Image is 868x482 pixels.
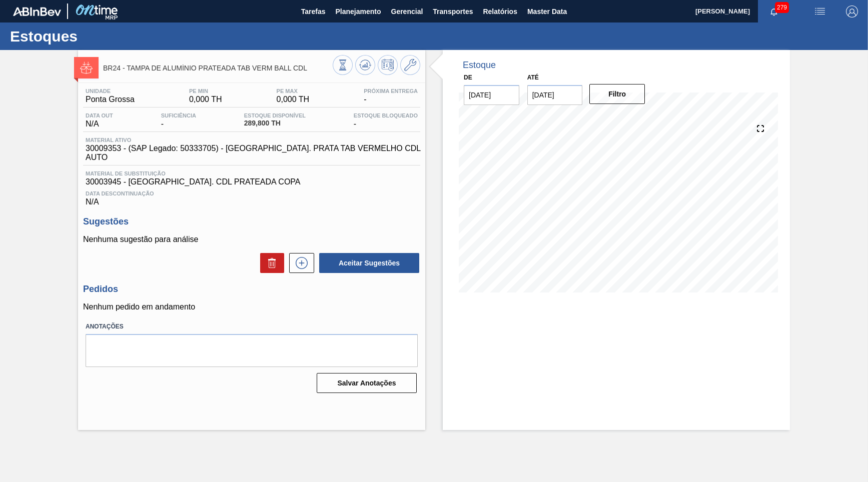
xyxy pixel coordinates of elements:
[527,5,567,17] span: Master Data
[86,177,418,186] span: 30003945 - [GEOGRAPHIC_DATA]. CDL PRATEADA COPA
[758,4,790,18] button: Notificações
[83,302,420,311] p: Nenhum pedido em andamento
[255,253,284,273] div: Excluir Sugestões
[814,5,826,17] img: userActions
[464,74,472,81] label: De
[244,119,306,127] span: 289,800 TH
[277,95,310,104] span: 0,000 TH
[301,5,326,17] span: Tarefas
[846,5,858,17] img: Logout
[354,112,418,118] span: Estoque Bloqueado
[13,7,61,16] img: TNhmsLtSVTkK8tSr43FrP2fwEKptu5GPRR3wAAAABJRU5ErkJggg==
[189,95,222,104] span: 0,000 TH
[86,190,418,196] span: Data Descontinuação
[83,284,420,294] h3: Pedidos
[378,55,398,75] button: Programar Estoque
[83,112,116,128] div: N/A
[364,88,418,94] span: Próxima Entrega
[161,112,196,118] span: Suficiência
[483,5,517,17] span: Relatórios
[775,2,789,13] span: 279
[189,88,222,94] span: PE MIN
[351,112,420,128] div: -
[83,235,420,244] p: Nenhuma sugestão para análise
[314,252,420,274] div: Aceitar Sugestões
[86,88,135,94] span: Unidade
[527,74,539,81] label: Até
[463,60,496,70] div: Estoque
[277,88,310,94] span: PE MAX
[355,55,375,75] button: Atualizar Gráfico
[335,5,381,17] span: Planejamento
[103,64,333,72] span: BR24 - TAMPA DE ALUMÍNIO PRATEADA TAB VERM BALL CDL
[527,85,583,105] input: dd/mm/yyyy
[589,84,645,104] button: Filtro
[86,319,418,334] label: Anotações
[284,253,314,273] div: Nova sugestão
[86,95,135,104] span: Ponta Grossa
[83,186,420,206] div: N/A
[80,61,93,74] img: Ícone
[159,112,199,128] div: -
[10,30,188,42] h1: Estoques
[433,5,473,17] span: Transportes
[391,5,423,17] span: Gerencial
[464,85,519,105] input: dd/mm/yyyy
[86,112,113,118] span: Data out
[319,253,419,273] button: Aceitar Sugestões
[317,373,417,393] button: Salvar Anotações
[244,112,306,118] span: Estoque Disponível
[86,137,423,143] span: Material ativo
[86,144,423,162] span: 30009353 - (SAP Legado: 50333705) - [GEOGRAPHIC_DATA]. PRATA TAB VERMELHO CDL AUTO
[333,55,353,75] button: Visão Geral dos Estoques
[361,88,420,104] div: -
[400,55,420,75] button: Ir ao Master Data / Geral
[86,170,418,176] span: Material de Substituição
[83,216,420,227] h3: Sugestões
